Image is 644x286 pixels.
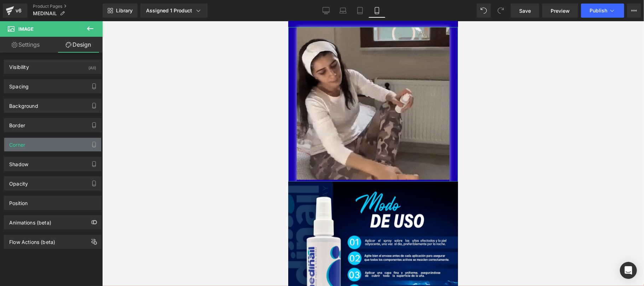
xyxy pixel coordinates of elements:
div: Background [9,99,38,109]
div: Corner [9,138,25,148]
div: Shadow [9,157,28,167]
div: v6 [14,6,23,15]
a: Design [53,37,104,53]
div: (All) [88,60,96,72]
div: Flow Actions (beta) [9,235,55,245]
a: Mobile [369,4,385,18]
a: New Library [103,4,138,18]
span: Save [519,7,531,14]
button: More [627,4,641,18]
div: Border [9,118,25,128]
a: Tablet [352,4,369,18]
a: Product Pages [33,4,103,9]
div: Opacity [9,177,28,187]
div: Position [9,196,28,206]
a: Laptop [335,4,352,18]
span: MEDINAIL [33,11,57,16]
a: Preview [542,4,578,18]
a: v6 [3,4,27,18]
span: Publish [590,8,607,13]
div: Spacing [9,80,29,89]
button: Redo [494,4,508,18]
div: Visibility [9,60,29,70]
button: Publish [581,4,624,18]
span: Preview [551,7,570,14]
div: Animations (beta) [9,216,51,226]
button: Undo [477,4,491,18]
a: Desktop [318,4,335,18]
span: Library [116,7,133,14]
div: Assigned 1 Product [146,7,202,14]
span: Image [18,26,34,32]
div: Open Intercom Messenger [620,262,637,279]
